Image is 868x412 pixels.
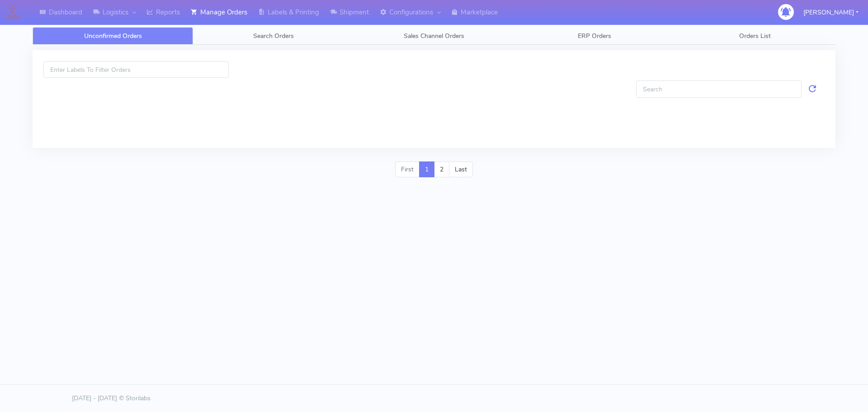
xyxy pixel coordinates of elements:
[434,161,449,178] a: 2
[449,161,473,178] a: Last
[797,3,865,22] button: [PERSON_NAME]
[739,32,771,40] span: Orders List
[419,161,434,178] a: 1
[43,61,229,78] input: Enter Labels To Filter Orders
[84,32,142,40] span: Unconfirmed Orders
[253,32,294,40] span: Search Orders
[404,32,464,40] span: Sales Channel Orders
[33,27,835,45] ul: Tabs
[578,32,611,40] span: ERP Orders
[636,81,802,97] input: Search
